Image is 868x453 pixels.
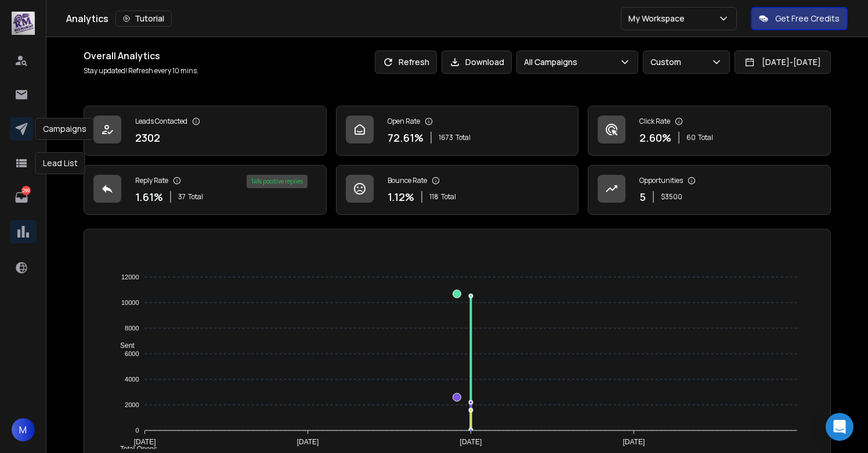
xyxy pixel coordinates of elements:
button: Download [442,51,512,74]
span: Total Opens [111,445,157,453]
span: 60 [686,133,696,142]
p: All Campaigns [524,56,582,68]
p: Custom [650,56,686,68]
button: [DATE]-[DATE] [735,51,831,74]
a: Reply Rate1.61%37Total14% positive replies [84,165,327,215]
p: Open Rate [388,117,420,126]
tspan: 2000 [125,401,139,408]
span: 1673 [439,133,453,142]
p: Opportunities [639,176,683,185]
tspan: [DATE] [297,438,319,446]
p: Leads Contacted [135,117,187,126]
p: Stay updated! Refresh every 10 mins. [84,66,198,75]
span: Sent [111,341,135,350]
p: 299 [21,186,31,195]
button: Refresh [375,51,437,74]
p: 1.61 % [135,189,163,205]
p: Get Free Credits [775,13,840,24]
span: Total [698,133,713,142]
a: Open Rate72.61%1673Total [336,106,579,156]
span: Total [455,133,471,142]
tspan: 0 [136,427,139,434]
tspan: 12000 [121,274,139,281]
button: Get Free Credits [751,7,848,30]
p: Refresh [399,56,429,68]
p: 1.12 % [388,189,414,205]
tspan: [DATE] [460,438,482,446]
p: My Workspace [628,13,689,24]
button: M [12,418,35,441]
h1: Overall Analytics [84,49,198,63]
span: 37 [178,192,186,202]
span: Total [441,192,456,202]
a: Click Rate2.60%60Total [588,106,831,156]
button: Tutorial [115,10,172,27]
a: Leads Contacted2302 [84,106,327,156]
a: Bounce Rate1.12%118Total [336,165,579,215]
div: 14 % positive replies [247,175,308,188]
tspan: [DATE] [623,438,645,446]
p: 2.60 % [639,130,671,146]
p: $ 3500 [661,192,682,202]
p: Bounce Rate [388,176,427,185]
tspan: 4000 [125,376,139,383]
div: Lead List [35,152,85,174]
span: 118 [429,192,439,202]
p: 72.61 % [388,130,424,146]
p: 2302 [135,130,160,146]
span: Total [188,192,203,202]
img: logo [12,12,35,35]
div: Analytics [66,10,621,27]
div: Campaigns [35,118,94,140]
tspan: 8000 [125,325,139,332]
div: Open Intercom Messenger [826,413,853,441]
p: Click Rate [639,117,670,126]
p: 5 [639,189,646,205]
tspan: 10000 [121,299,139,306]
a: 299 [10,186,33,209]
tspan: [DATE] [134,438,156,446]
tspan: 6000 [125,350,139,357]
p: Download [465,56,504,68]
p: Reply Rate [135,176,168,185]
a: Opportunities5$3500 [588,165,831,215]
